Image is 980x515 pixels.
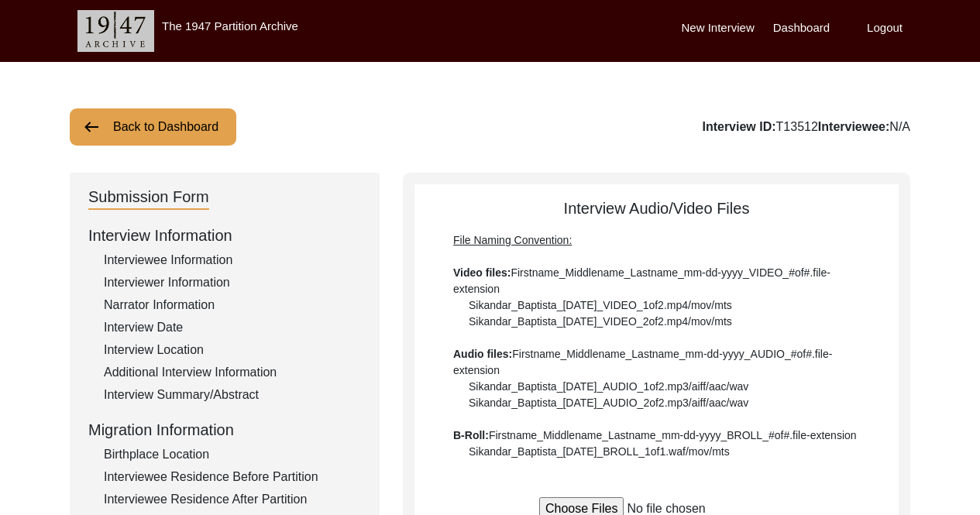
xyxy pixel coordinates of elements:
div: Interview Information [88,224,361,247]
div: Birthplace Location [104,445,361,464]
img: header-logo.png [77,10,154,52]
label: New Interview [682,19,755,37]
div: Interview Date [104,318,361,337]
div: Interviewee Residence After Partition [104,490,361,509]
div: Interview Summary/Abstract [104,386,361,404]
b: Interview ID: [702,120,775,133]
div: Firstname_Middlename_Lastname_mm-dd-yyyy_VIDEO_#of#.file-extension Sikandar_Baptista_[DATE]_VIDEO... [453,232,860,460]
div: Interview Audio/Video Files [414,197,899,460]
label: Logout [867,19,903,37]
label: The 1947 Partition Archive [162,19,298,33]
b: Video files: [453,266,511,279]
b: Audio files: [453,348,512,360]
div: Interviewee Residence Before Partition [104,468,361,486]
img: arrow-left.png [82,118,101,136]
div: Narrator Information [104,296,361,314]
label: Dashboard [773,19,830,37]
button: Back to Dashboard [70,108,236,146]
div: Additional Interview Information [104,363,361,382]
b: Interviewee: [818,120,889,133]
div: Interviewer Information [104,273,361,292]
span: File Naming Convention: [453,234,572,246]
div: Interviewee Information [104,251,361,270]
div: Submission Form [88,185,209,210]
div: Migration Information [88,418,361,441]
b: B-Roll: [453,429,489,441]
div: T13512 N/A [702,118,910,136]
div: Interview Location [104,341,361,359]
